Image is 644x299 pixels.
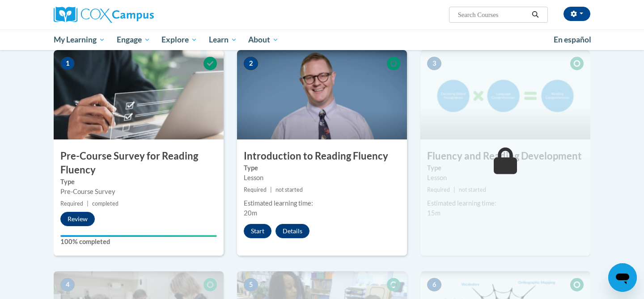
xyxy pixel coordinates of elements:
[427,209,441,217] span: 15m
[427,198,584,208] div: Estimated learning time:
[243,29,285,50] a: About
[244,209,257,217] span: 20m
[244,224,271,238] button: Start
[270,186,272,193] span: |
[427,57,441,70] span: 3
[563,7,590,21] button: Account Settings
[275,186,303,193] span: not started
[156,29,203,50] a: Explore
[60,212,95,226] button: Review
[244,198,400,208] div: Estimated learning time:
[237,50,407,139] img: Course Image
[117,34,150,45] span: Engage
[529,9,542,20] button: Search
[237,149,407,163] h3: Introduction to Reading Fluency
[427,173,584,183] div: Lesson
[40,29,604,50] div: Main menu
[87,200,89,207] span: |
[427,163,584,173] label: Type
[111,29,156,50] a: Engage
[54,7,154,23] img: Cox Campus
[244,173,400,183] div: Lesson
[203,29,243,50] a: Learn
[60,187,217,197] div: Pre-Course Survey
[54,149,224,177] h3: Pre-Course Survey for Reading Fluency
[54,50,224,139] img: Course Image
[608,263,637,292] iframe: Button to launch messaging window
[420,50,590,139] img: Course Image
[54,7,224,23] a: Cox Campus
[60,278,75,291] span: 4
[244,186,267,193] span: Required
[554,35,591,44] span: En español
[457,9,529,20] input: Search Courses
[60,177,217,187] label: Type
[161,34,197,45] span: Explore
[420,149,590,163] h3: Fluency and Reading Development
[60,57,75,70] span: 1
[60,237,217,247] label: 100% completed
[60,200,83,207] span: Required
[209,34,237,45] span: Learn
[54,34,105,45] span: My Learning
[459,186,486,193] span: not started
[244,278,258,291] span: 5
[248,34,279,45] span: About
[244,57,258,70] span: 2
[92,200,119,207] span: completed
[60,235,217,237] div: Your progress
[427,186,450,193] span: Required
[453,186,455,193] span: |
[244,163,400,173] label: Type
[275,224,309,238] button: Details
[427,278,441,291] span: 6
[48,29,111,50] a: My Learning
[548,30,597,49] a: En español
